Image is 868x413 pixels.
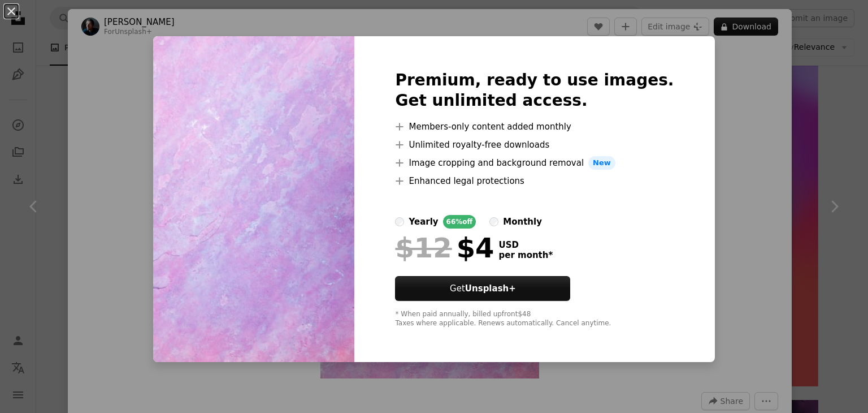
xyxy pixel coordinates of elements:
span: per month * [498,250,553,260]
input: monthly [489,217,498,226]
div: yearly [409,215,438,229]
div: monthly [503,215,542,229]
button: GetUnsplash+ [395,276,570,301]
span: New [588,156,615,170]
strong: Unsplash+ [465,283,516,294]
input: yearly66%off [395,217,404,226]
div: $4 [395,233,494,263]
li: Unlimited royalty-free downloads [395,138,674,152]
div: 66% off [443,215,476,229]
span: USD [498,240,553,250]
span: $12 [395,233,452,263]
li: Members-only content added monthly [395,120,674,134]
h2: Premium, ready to use images. Get unlimited access. [395,70,674,111]
img: premium_photo-1668800128617-c4e2b0714212 [153,36,354,362]
li: Enhanced legal protections [395,174,674,188]
li: Image cropping and background removal [395,156,674,170]
div: * When paid annually, billed upfront $48 Taxes where applicable. Renews automatically. Cancel any... [395,310,674,328]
